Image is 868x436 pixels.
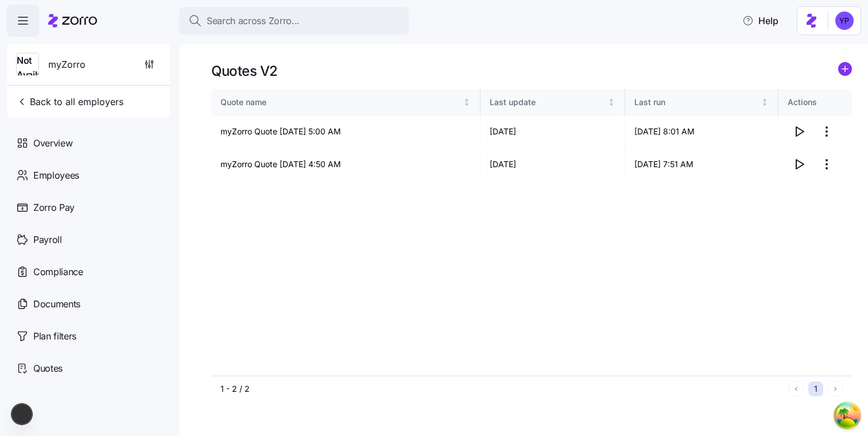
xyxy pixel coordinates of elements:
span: Plan filters [33,329,76,344]
a: Zorro Pay [7,191,170,223]
span: Compliance [33,265,83,279]
button: Next page [828,381,843,396]
span: Help [742,14,778,28]
div: Actions [788,96,843,109]
a: Documents [7,288,170,320]
button: Previous page [789,381,804,396]
span: Employees [33,168,79,183]
td: myZorro Quote [DATE] 4:50 AM [211,148,480,181]
button: Open Tanstack query devtools [836,404,859,427]
span: Not Available [17,53,55,82]
th: Quote nameNot sorted [211,89,480,115]
a: Overview [7,127,170,159]
span: Overview [33,136,72,151]
a: Compliance [7,256,170,288]
div: Quote name [220,96,461,109]
img: c96db68502095cbe13deb370068b0a9f [835,11,854,30]
a: Plan filters [7,320,170,352]
span: Back to all employers [16,95,123,109]
span: Search across Zorro... [207,14,300,28]
td: [DATE] 8:01 AM [625,115,778,148]
span: Documents [33,297,80,311]
button: 1 [808,381,823,396]
th: Last updateNot sorted [480,89,625,115]
button: Help [733,9,788,32]
th: Last runNot sorted [625,89,778,115]
a: add icon [838,62,852,80]
span: Quotes [33,361,63,376]
button: Back to all employers [11,90,128,113]
div: Last run [634,96,758,109]
h1: Quotes V2 [211,62,278,80]
span: myZorro [48,57,86,72]
td: [DATE] [480,115,625,148]
td: myZorro Quote [DATE] 5:00 AM [211,115,480,148]
a: Payroll [7,223,170,256]
td: [DATE] [480,148,625,181]
a: Employees [7,159,170,191]
button: Search across Zorro... [179,7,409,34]
a: Quotes [7,352,170,384]
div: 1 - 2 / 2 [220,383,784,395]
span: Payroll [33,233,62,247]
div: Not sorted [761,98,769,106]
svg: add icon [838,62,852,76]
div: Not sorted [463,98,471,106]
div: Last update [490,96,606,109]
span: Zorro Pay [33,200,75,215]
td: [DATE] 7:51 AM [625,148,778,181]
div: Not sorted [607,98,615,106]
